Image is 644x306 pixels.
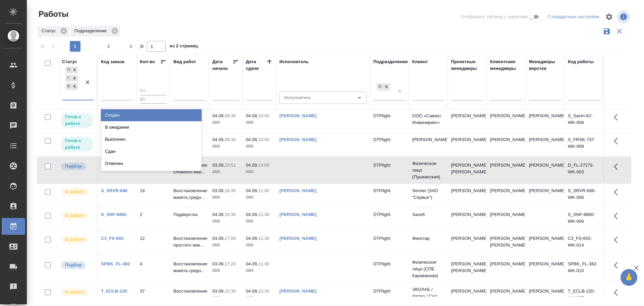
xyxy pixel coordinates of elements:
p: 10:00 [258,163,269,168]
p: [PERSON_NAME], [PERSON_NAME] [451,261,483,274]
td: D_FL-27272-WK-003 [565,159,603,182]
div: Исполнитель может приступить к работе [60,136,94,152]
td: [PERSON_NAME] [448,184,487,208]
a: C3_FS-602 [101,236,124,241]
p: 2025 [212,218,239,225]
td: [PERSON_NAME] [487,109,526,133]
td: [PERSON_NAME] [448,232,487,255]
td: [PERSON_NAME], [PERSON_NAME] [487,232,526,255]
div: Статус [62,58,77,65]
p: 2025 [212,143,239,150]
p: 04.09, [246,289,258,294]
p: Подразделение [74,28,109,34]
p: В работе [65,212,85,219]
p: 13:51 [225,163,236,168]
p: 04.09, [246,163,258,168]
td: SPBK_FL-382-WK-010 [565,257,603,281]
button: Здесь прячутся важные кнопки [610,208,626,224]
td: S_FRSK-737-WK-009 [565,133,603,157]
button: Здесь прячутся важные кнопки [610,109,626,125]
div: Дата сдачи [246,58,266,72]
p: [PERSON_NAME] [529,136,561,143]
p: [PERSON_NAME] [412,136,444,143]
p: 17:20 [225,261,236,266]
p: 03.09, [212,236,225,241]
div: Статус [38,26,69,37]
td: DTPlight [370,208,409,231]
button: Сохранить фильтры [600,25,613,38]
p: В работе [65,289,85,296]
button: Сбросить фильтры [613,25,626,38]
p: [PERSON_NAME], [PERSON_NAME] [451,162,483,175]
p: 11:30 [258,261,269,266]
td: DTPlight [370,133,409,157]
td: DTPlight [370,109,409,133]
p: Восстановление макета средн... [173,288,206,301]
p: 2025 [212,119,239,126]
p: Sanofi [412,211,444,218]
span: Отобразить таблицу с оценками [461,13,528,20]
a: S_SRVR-686 [101,188,127,193]
p: 2025 [246,143,273,150]
p: 04.09, [246,236,258,241]
div: Кол-во [140,58,155,65]
div: Отменен [101,158,202,170]
td: 12 [137,232,170,255]
p: 17:08 [225,236,236,241]
div: Подразделение [373,58,408,65]
button: Здесь прячутся важные кнопки [610,133,626,149]
p: Подбор [65,262,82,268]
span: 2 [103,43,114,50]
p: 03.09, [212,163,225,168]
button: Здесь прячутся важные кнопки [610,184,626,200]
div: Исполнитель выполняет работу [60,235,94,244]
div: Подразделение [70,26,120,37]
td: DTPlight [370,257,409,281]
p: 10:00 [258,137,269,142]
div: Вид работ [173,58,196,65]
div: Исполнитель может приступить к работе [60,113,94,128]
p: 04.09, [212,212,225,217]
td: S_SavIn-62-WK-006 [565,109,603,133]
p: 04.09, [246,137,258,142]
div: Готов к работе [65,75,71,82]
a: SPBK_FL-382 [101,261,130,266]
p: [PERSON_NAME] [529,187,561,194]
p: 03.09, [212,261,225,266]
span: Работы [37,9,68,19]
p: 04.09, [212,113,225,118]
p: 03.09, [212,188,225,193]
div: Код заказа [101,58,124,65]
p: 16:30 [225,188,236,193]
p: Восстановление макета средн... [173,261,206,274]
td: S_SNF-6860-WK-006 [565,208,603,231]
td: [PERSON_NAME] [487,159,526,182]
div: Подбор, Готов к работе, В работе [65,74,79,83]
p: 11:30 [258,212,269,217]
td: [PERSON_NAME] [487,184,526,208]
p: Финстар [412,235,444,242]
div: В работе [65,83,71,90]
p: 2025 [246,218,273,225]
div: Создан [101,109,202,121]
p: 2025 [246,169,273,175]
a: T_ECLB-220 [101,289,127,294]
p: [PERSON_NAME] [529,162,561,169]
p: 04.09, [246,113,258,118]
p: 04.09, [212,137,225,142]
p: 09:30 [225,113,236,118]
div: Подбор [65,67,71,74]
div: В ожидании [101,121,202,133]
p: 2025 [246,242,273,249]
p: 2025 [212,169,239,175]
p: 11:30 [258,236,269,241]
td: S_SRVR-686-WK-006 [565,184,603,208]
p: 2025 [246,194,273,201]
span: из 2 страниц [170,42,198,52]
p: [PERSON_NAME] [529,288,561,295]
div: Дата начала [212,58,232,72]
td: DTPlight [370,232,409,255]
a: [PERSON_NAME] [279,113,317,118]
div: Сдан [101,145,202,158]
p: Восстановление макета средн... [173,187,206,201]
